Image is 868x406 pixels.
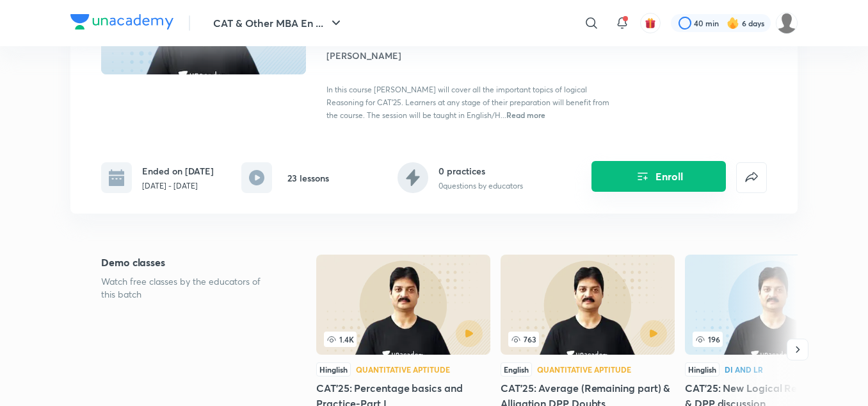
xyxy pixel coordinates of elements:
[142,164,214,178] h6: Ended on [DATE]
[645,17,656,29] img: avatar
[326,49,613,62] h4: [PERSON_NAME]
[316,362,351,376] div: Hinglish
[727,17,739,30] img: streak
[438,180,523,192] p: 0 questions by educators
[501,362,532,376] div: English
[693,332,723,347] span: 196
[508,332,539,347] span: 763
[326,85,609,120] span: In this course [PERSON_NAME] will cover all the important topics of logical Reasoning for CAT'25....
[205,10,351,36] button: CAT & Other MBA En ...
[324,332,357,347] span: 1.4K
[356,366,450,373] div: Quantitative Aptitude
[101,275,275,301] p: Watch free classes by the educators of this batch
[70,14,173,33] a: Company Logo
[736,162,767,193] button: false
[506,110,545,120] span: Read more
[438,164,523,178] h6: 0 practices
[101,255,275,270] h5: Demo classes
[70,14,173,30] img: Company Logo
[640,13,661,33] button: avatar
[142,180,214,192] p: [DATE] - [DATE]
[591,161,726,192] button: Enroll
[287,171,329,185] h6: 23 lessons
[776,12,798,34] img: subham agarwal
[537,366,631,373] div: Quantitative Aptitude
[685,362,719,376] div: Hinglish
